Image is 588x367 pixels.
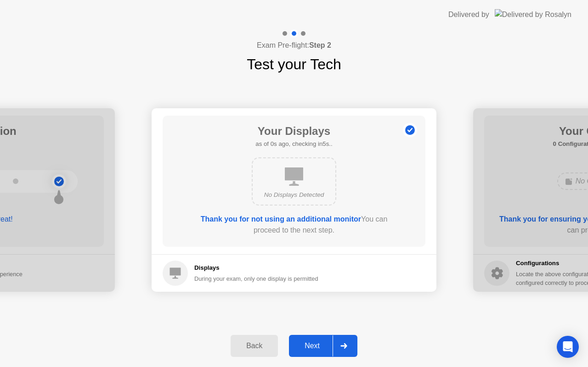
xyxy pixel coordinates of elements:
h1: Your Displays [255,123,332,139]
div: Open Intercom Messenger [557,336,579,358]
b: Thank you for not using an additional monitor [201,215,361,223]
b: Step 2 [309,41,331,49]
div: Next [292,342,333,350]
h4: Exam Pre-flight: [257,40,331,51]
button: Next [289,335,357,357]
img: Delivered by Rosalyn [495,9,571,20]
div: Back [233,342,275,350]
button: Back [231,335,278,357]
h1: Test your Tech [247,53,341,75]
h5: as of 0s ago, checking in5s.. [255,139,332,149]
div: Delivered by [448,9,489,20]
div: You can proceed to the next step. [189,214,399,236]
div: During your exam, only one display is permitted [194,274,318,283]
div: No Displays Detected [260,190,328,200]
h5: Displays [194,263,318,272]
